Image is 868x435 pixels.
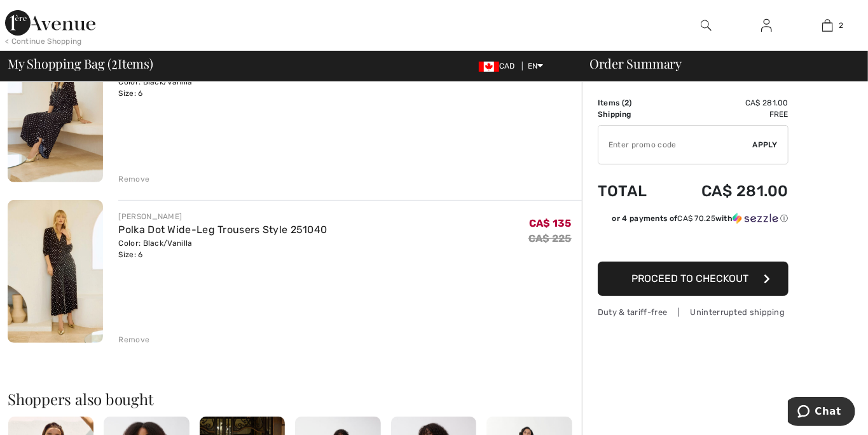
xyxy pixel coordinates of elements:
span: CAD [479,62,520,70]
img: Polka Dot Wide-Leg Trousers Style 251040 [8,200,103,344]
div: Remove [118,173,149,185]
td: CA$ 281.00 [666,170,789,213]
td: Items ( ) [598,97,666,109]
img: search the website [701,18,712,33]
img: My Bag [822,18,833,33]
a: Polka Dot Wide-Leg Trousers Style 251040 [118,224,327,236]
div: [PERSON_NAME] [118,211,327,222]
div: Order Summary [574,57,860,70]
td: Total [598,170,666,213]
img: Polka Dot Hip-Length Blazer Style 251051 [8,39,103,182]
button: Proceed to Checkout [598,262,789,296]
td: CA$ 281.00 [666,97,789,109]
div: < Continue Shopping [5,36,82,47]
input: Promo code [598,126,753,164]
h2: Shoppers also bought [8,391,582,406]
span: 2 [624,98,629,107]
a: 2 [797,18,857,33]
a: Sign In [751,18,782,34]
iframe: Opens a widget where you can chat to one of our agents [788,397,855,429]
span: Apply [753,139,778,151]
div: Color: Black/Vanilla Size: 6 [118,238,327,260]
span: CA$ 70.25 [677,214,715,223]
td: Free [666,109,789,120]
img: Canadian Dollar [479,62,499,72]
div: or 4 payments ofCA$ 70.25withSezzle Click to learn more about Sezzle [598,213,789,229]
div: or 4 payments of with [612,213,789,224]
div: Remove [118,334,149,345]
img: Sezzle [733,213,778,224]
span: My Shopping Bag ( Items) [8,57,153,70]
span: Proceed to Checkout [631,272,748,284]
span: EN [528,62,544,70]
td: Shipping [598,109,666,120]
iframe: PayPal-paypal [598,229,789,257]
div: Duty & tariff-free | Uninterrupted shipping [598,306,789,318]
span: CA$ 135 [529,217,572,229]
span: 2 [111,54,118,70]
img: 1ère Avenue [5,10,95,36]
span: 2 [839,20,844,31]
div: Color: Black/Vanilla Size: 6 [118,76,324,99]
img: My Info [761,18,772,33]
s: CA$ 225 [528,232,572,244]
